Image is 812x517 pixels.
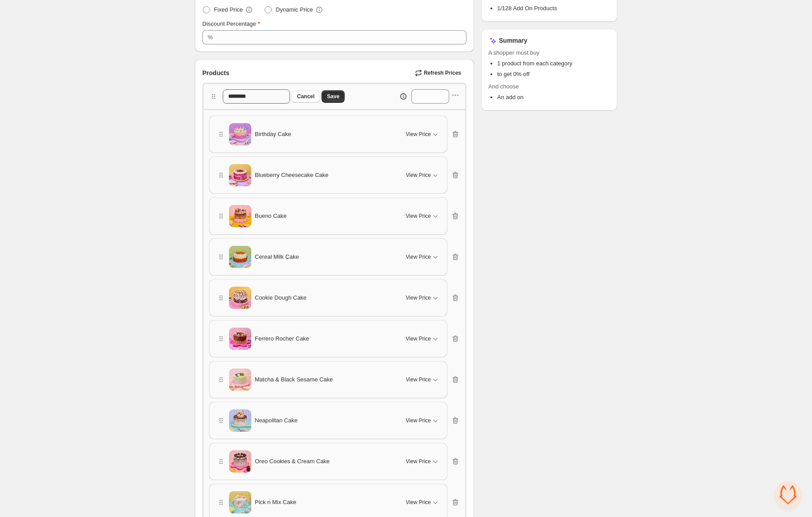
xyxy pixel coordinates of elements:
[202,68,229,77] span: Products
[208,33,213,42] div: %
[229,123,251,145] img: Birthday Cake
[297,93,314,100] span: Cancel
[255,212,287,220] span: Bueno Cake
[499,36,527,45] h3: Summary
[497,5,557,12] span: 1/128 Add On Products
[497,59,610,68] li: 1 product from each category
[406,172,431,179] span: View Price
[488,48,610,57] span: A shopper must buy
[255,130,291,139] span: Birthday Cake
[775,481,801,508] div: Open chat
[229,287,251,309] img: Cookie Dough Cake
[255,171,328,180] span: Blueberry Cheesecake Cake
[229,369,251,391] img: Matcha & Black Sesame Cake
[411,67,466,79] button: Refresh Prices
[401,373,445,387] button: View Price
[202,20,260,28] label: Discount Percentage
[497,70,610,79] li: to get 0% off
[255,334,309,343] span: Ferrero Rocher Cake
[401,168,445,182] button: View Price
[255,498,296,507] span: Pick n Mix Cake
[229,491,251,513] img: Pick n Mix Cake
[322,90,345,103] button: Save
[406,417,431,424] span: View Price
[229,450,251,473] img: Oreo Cookies & Cream Cake
[401,291,445,305] button: View Price
[401,332,445,346] button: View Price
[497,93,610,102] li: An add on
[229,164,251,186] img: Blueberry Cheesecake Cake
[424,69,461,76] span: Refresh Prices
[229,246,251,268] img: Cereal Milk Cake
[255,375,333,384] span: Matcha & Black Sesame Cake
[406,499,431,506] span: View Price
[401,495,445,509] button: View Price
[276,5,313,14] span: Dynamic Price
[401,250,445,264] button: View Price
[229,205,251,227] img: Bueno Cake
[406,376,431,383] span: View Price
[401,454,445,469] button: View Price
[406,131,431,138] span: View Price
[488,82,610,91] span: And choose
[214,5,243,14] span: Fixed Price
[401,127,445,141] button: View Price
[255,293,306,302] span: Cookie Dough Cake
[406,294,431,301] span: View Price
[255,252,299,261] span: Cereal Milk Cake
[255,416,297,425] span: Neapolitan Cake
[406,212,431,220] span: View Price
[292,90,320,103] button: Cancel
[406,253,431,261] span: View Price
[406,335,431,342] span: View Price
[229,328,251,350] img: Ferrero Rocher Cake
[255,457,330,466] span: Oreo Cookies & Cream Cake
[401,209,445,223] button: View Price
[406,458,431,465] span: View Price
[327,93,339,100] span: Save
[401,413,445,428] button: View Price
[229,409,251,432] img: Neapolitan Cake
